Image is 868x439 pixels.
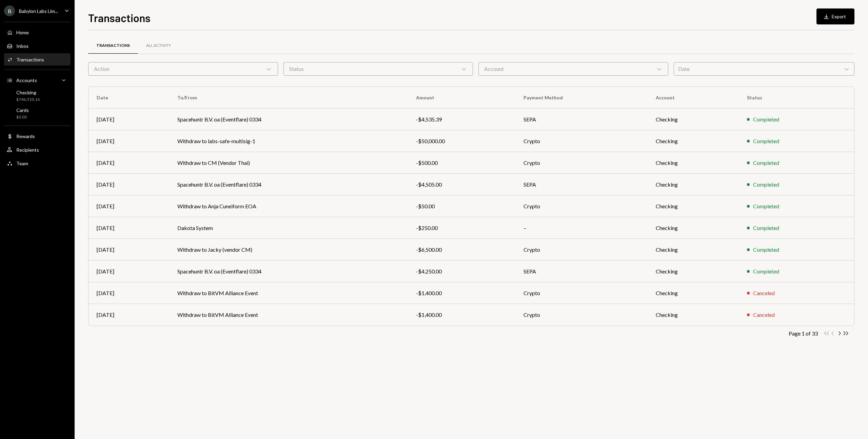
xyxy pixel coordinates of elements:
[88,11,151,24] h1: Transactions
[88,62,278,76] div: Action
[4,144,71,156] a: Recipients
[169,304,408,326] td: Withdraw to BitVM Alliance Event
[97,246,161,254] div: [DATE]
[169,87,408,109] th: To/From
[739,87,854,109] th: Status
[416,267,507,275] div: -$4,250.00
[97,224,161,232] div: [DATE]
[648,217,739,239] td: Checking
[416,137,507,145] div: -$50,000.00
[648,152,739,174] td: Checking
[648,261,739,282] td: Checking
[515,304,648,326] td: Crypto
[169,130,408,152] td: Withdraw to labs-safe-multisig-1
[478,62,668,76] div: Account
[416,246,507,254] div: -$6,500.00
[19,8,58,14] div: Babylon Labs Lim...
[515,239,648,261] td: Crypto
[753,311,775,319] div: Canceled
[753,115,779,123] div: Completed
[4,53,71,65] a: Transactions
[648,174,739,195] td: Checking
[515,130,648,152] td: Crypto
[648,109,739,130] td: Checking
[4,105,71,121] a: Cards$0.00
[416,159,507,167] div: -$500.00
[416,289,507,297] div: -$1,400.00
[97,180,161,189] div: [DATE]
[97,202,161,210] div: [DATE]
[753,267,779,275] div: Completed
[97,137,161,145] div: [DATE]
[753,137,779,145] div: Completed
[4,157,71,169] a: Team
[648,304,739,326] td: Checking
[88,37,138,54] a: Transactions
[16,133,35,139] div: Rewards
[416,202,507,210] div: -$50.00
[753,246,779,254] div: Completed
[16,43,28,49] div: Inbox
[515,217,648,239] td: –
[169,109,408,130] td: Spacehuntr B.V. oa (Eventflare) 0334
[97,159,161,167] div: [DATE]
[648,195,739,217] td: Checking
[648,239,739,261] td: Checking
[515,282,648,304] td: Crypto
[515,174,648,195] td: SEPA
[88,87,169,109] th: Date
[4,74,71,86] a: Accounts
[169,152,408,174] td: Withdraw to CM (Vendor Thai)
[169,282,408,304] td: Withdraw to BitVM Alliance Event
[97,311,161,319] div: [DATE]
[16,107,29,113] div: Cards
[138,37,179,54] a: All Activity
[169,195,408,217] td: Withdraw to Anja Cuneiform EOA
[515,152,648,174] td: Crypto
[16,90,40,95] div: Checking
[753,289,775,297] div: Canceled
[416,115,507,123] div: -$4,535.39
[97,115,161,123] div: [DATE]
[16,97,40,102] div: $746,310.16
[753,159,779,167] div: Completed
[169,261,408,282] td: Spacehuntr B.V. oa (Eventflare) 0334
[416,180,507,189] div: -$4,505.00
[97,289,161,297] div: [DATE]
[515,195,648,217] td: Crypto
[753,202,779,210] div: Completed
[96,43,130,49] div: Transactions
[416,224,507,232] div: -$250.00
[816,8,854,24] button: Export
[515,109,648,130] td: SEPA
[4,5,15,16] div: B
[283,62,473,76] div: Status
[4,130,71,142] a: Rewards
[648,87,739,109] th: Account
[408,87,515,109] th: Amount
[4,26,71,38] a: Home
[416,311,507,319] div: -$1,400.00
[16,57,44,62] div: Transactions
[16,114,29,120] div: $0.00
[648,130,739,152] td: Checking
[16,77,37,83] div: Accounts
[4,40,71,52] a: Inbox
[16,160,28,166] div: Team
[4,88,71,104] a: Checking$746,310.16
[146,43,171,49] div: All Activity
[753,224,779,232] div: Completed
[16,30,29,35] div: Home
[674,62,855,76] div: Date
[789,330,818,337] div: Page 1 of 33
[97,267,161,275] div: [DATE]
[169,239,408,261] td: Withdraw to Jacky (vendor CM)
[515,87,648,109] th: Payment Method
[16,147,39,153] div: Recipients
[169,174,408,195] td: Spacehuntr B.V. oa (Eventflare) 0334
[753,180,779,189] div: Completed
[515,261,648,282] td: SEPA
[169,217,408,239] td: Dakota System
[648,282,739,304] td: Checking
